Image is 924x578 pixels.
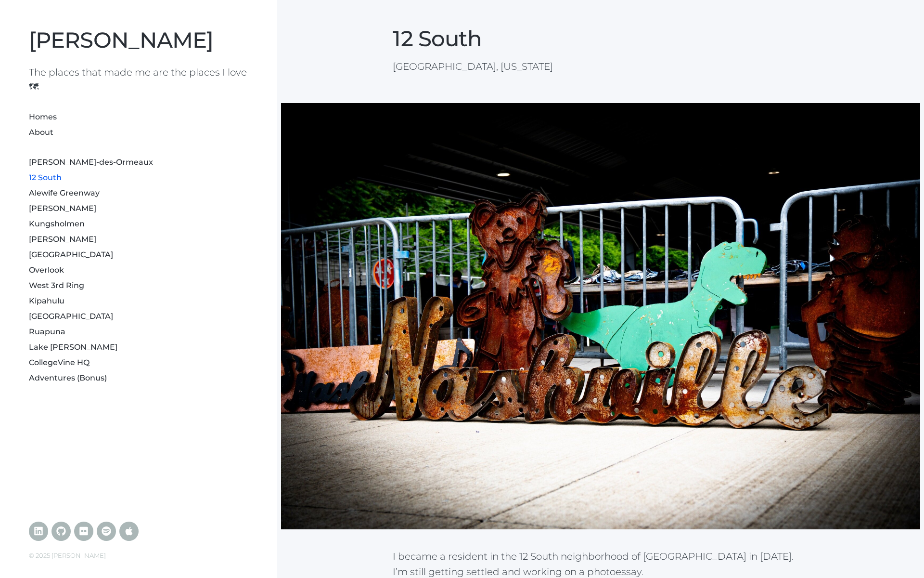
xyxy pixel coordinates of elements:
h1: The places that made me are the places I love 🗺 [29,65,248,94]
a: Kungsholmen [29,219,85,228]
a: Kipahulu [29,296,64,305]
a: Alewife Greenway [29,188,100,197]
a: Overlook [29,265,64,275]
h1: 12 South [393,26,808,52]
a: Lake [PERSON_NAME] [29,342,117,352]
a: [PERSON_NAME] [29,26,213,53]
a: 12 South [29,173,62,182]
a: Homes [29,112,57,121]
a: CollegeVine HQ [29,358,90,367]
a: West 3rd Ring [29,281,84,290]
a: Adventures (Bonus) [29,373,107,382]
a: [PERSON_NAME] [29,235,96,244]
a: [PERSON_NAME]-des-Ormeaux [29,158,153,167]
span: © 2025 [PERSON_NAME] [29,552,106,559]
a: About [29,128,53,137]
p: [GEOGRAPHIC_DATA], [US_STATE] [393,59,808,74]
a: Ruapuna [29,327,65,336]
a: [GEOGRAPHIC_DATA] [29,312,113,321]
a: [GEOGRAPHIC_DATA] [29,250,113,259]
a: [PERSON_NAME] [29,204,96,213]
